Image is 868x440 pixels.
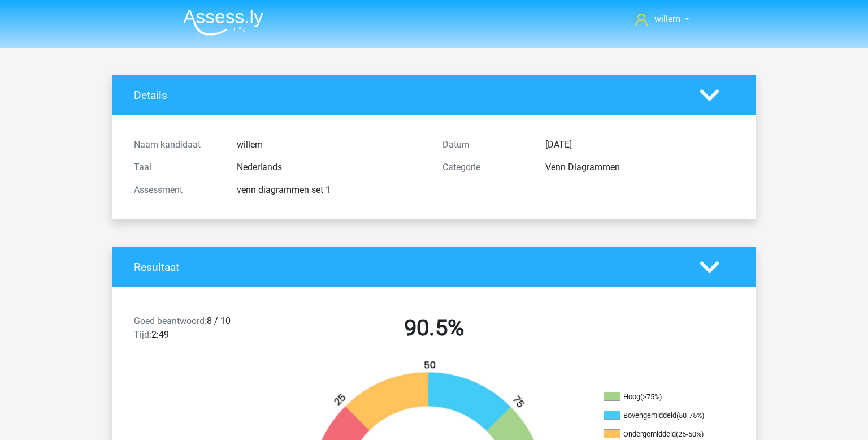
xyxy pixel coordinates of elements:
div: Assessment [125,183,228,197]
span: Tijd: [134,329,151,340]
div: 8 / 10 2:49 [125,314,280,346]
div: (25-50%) [676,430,704,438]
div: Venn Diagrammen [537,161,743,174]
span: willem [654,14,680,24]
div: (>75%) [640,392,662,401]
div: Datum [434,138,537,152]
a: willem [631,12,694,26]
span: Goed beantwoord: [134,316,207,326]
div: (50-75%) [676,411,704,420]
div: [DATE] [537,138,743,152]
li: Ondergemiddeld [604,429,717,439]
li: Hoog [604,392,717,402]
div: willem [228,138,434,152]
img: Assessly [183,9,263,36]
div: venn diagrammen set 1 [228,183,434,197]
div: Categorie [434,161,537,174]
h4: Details [134,89,683,102]
div: Taal [125,161,228,174]
h2: 90.5% [288,314,580,342]
div: Nederlands [228,161,434,174]
div: Naam kandidaat [125,138,228,152]
li: Bovengemiddeld [604,411,717,421]
h4: Resultaat [134,261,683,274]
